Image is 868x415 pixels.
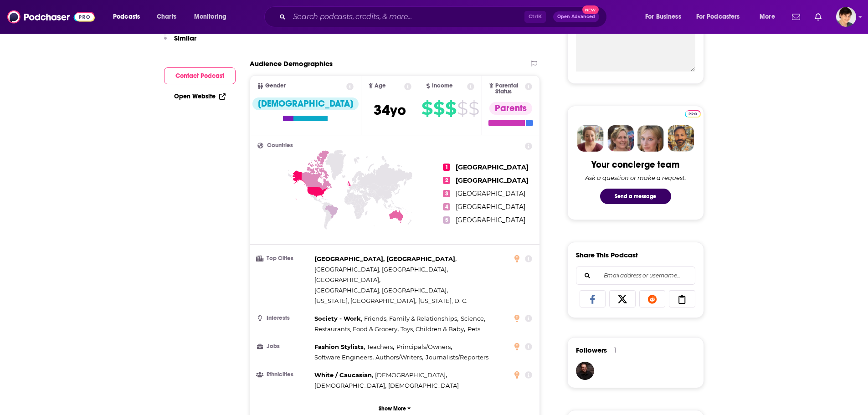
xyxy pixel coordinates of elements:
[314,275,380,285] span: ,
[609,290,636,307] a: Share on X/Twitter
[314,371,372,379] span: White / Caucasian
[314,325,397,333] span: Restaurants, Food & Grocery
[468,101,479,116] span: $
[443,177,450,184] span: 2
[456,190,525,198] span: [GEOGRAPHIC_DATA]
[374,101,406,119] span: 34 yo
[584,267,688,284] input: Email address or username...
[607,125,634,152] img: Barbara Profile
[668,125,694,152] img: Jon Profile
[443,216,450,224] span: 5
[314,255,455,262] span: [GEOGRAPHIC_DATA], [GEOGRAPHIC_DATA]
[433,101,444,116] span: $
[432,83,453,89] span: Income
[580,290,606,307] a: Share on Facebook
[314,342,365,352] span: ,
[7,8,95,26] img: Podchaser - Follow, Share and Rate Podcasts
[467,325,480,333] span: Pets
[174,92,226,100] a: Open Website
[553,11,599,22] button: Open AdvancedNew
[314,254,457,264] span: ,
[314,276,379,283] span: [GEOGRAPHIC_DATA]
[396,342,452,352] span: ,
[364,315,457,322] span: Friends, Family & Relationships
[639,290,666,307] a: Share on Reddit
[314,380,386,391] span: ,
[107,10,152,24] button: open menu
[456,176,529,184] span: [GEOGRAPHIC_DATA]
[375,354,422,361] span: Authors/Writers
[375,83,386,89] span: Age
[151,10,182,24] a: Charts
[314,354,372,361] span: Software Engineers
[401,325,464,333] span: Toys, Children & Baby
[257,315,311,321] h3: Interests
[257,372,311,378] h3: Ethnicities
[836,7,856,27] span: Logged in as bethwouldknow
[585,174,686,181] div: Ask a question or make a request.
[696,10,740,23] span: For Podcasters
[495,83,524,95] span: Parental Status
[375,352,423,363] span: ,
[576,251,638,259] h3: Share This Podcast
[614,346,616,354] div: 1
[194,10,226,23] span: Monitoring
[426,354,488,361] span: Journalists/Reporters
[836,7,856,27] button: Show profile menu
[157,10,176,23] span: Charts
[457,101,467,116] span: $
[639,10,693,24] button: open menu
[367,342,394,352] span: ,
[489,102,532,115] div: Parents
[314,313,362,324] span: ,
[669,290,695,307] a: Copy Link
[456,163,529,171] span: [GEOGRAPHIC_DATA]
[252,97,359,110] div: [DEMOGRAPHIC_DATA]
[811,9,825,25] a: Show notifications dropdown
[273,6,616,27] div: Search podcasts, credits, & more...
[314,285,448,296] span: ,
[685,110,701,118] img: Podchaser Pro
[267,143,293,149] span: Countries
[418,297,467,304] span: [US_STATE], D. C.
[421,101,432,116] span: $
[524,11,546,23] span: Ctrl K
[314,370,373,380] span: ,
[113,10,140,23] span: Podcasts
[788,9,804,25] a: Show notifications dropdown
[557,15,595,19] span: Open Advanced
[576,362,594,380] img: think_inclusive
[314,287,447,294] span: [GEOGRAPHIC_DATA], [GEOGRAPHIC_DATA]
[685,109,701,118] a: Pro website
[443,190,450,197] span: 3
[753,10,786,24] button: open menu
[443,164,450,171] span: 1
[289,10,524,24] input: Search podcasts, credits, & more...
[577,125,604,152] img: Sydney Profile
[456,216,525,224] span: [GEOGRAPHIC_DATA]
[375,371,446,379] span: [DEMOGRAPHIC_DATA]
[314,343,364,350] span: Fashion Stylists
[314,297,415,304] span: [US_STATE], [GEOGRAPHIC_DATA]
[645,10,681,23] span: For Business
[314,382,385,389] span: [DEMOGRAPHIC_DATA]
[314,352,374,363] span: ,
[375,370,447,380] span: ,
[401,324,465,334] span: ,
[600,189,671,204] button: Send a message
[250,59,333,68] h2: Audience Demographics
[257,343,311,349] h3: Jobs
[314,315,361,322] span: Society - Work
[367,343,393,350] span: Teachers
[314,296,416,306] span: ,
[461,313,485,324] span: ,
[591,159,679,170] div: Your concierge team
[314,266,447,273] span: [GEOGRAPHIC_DATA], [GEOGRAPHIC_DATA]
[164,34,196,51] button: Similar
[461,315,484,322] span: Science
[174,34,196,42] p: Similar
[456,203,525,211] span: [GEOGRAPHIC_DATA]
[760,10,775,23] span: More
